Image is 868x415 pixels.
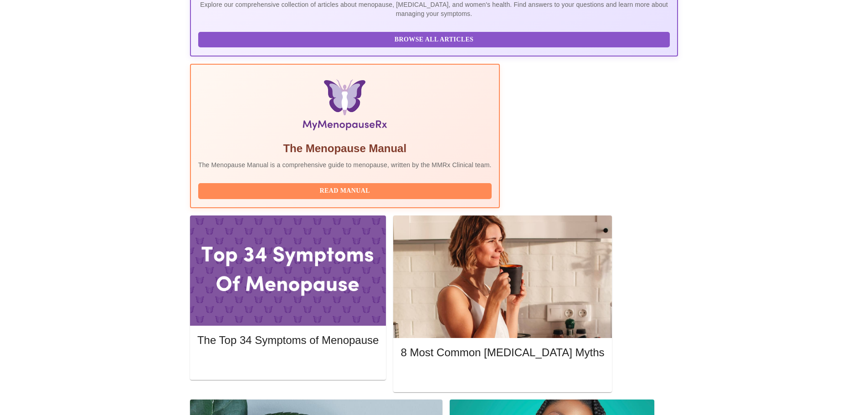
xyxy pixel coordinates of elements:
[401,372,606,379] a: Read More
[401,345,604,360] h5: 8 Most Common [MEDICAL_DATA] Myths
[207,185,483,197] span: Read Manual
[245,79,445,134] img: Menopause Manual
[410,371,595,382] span: Read More
[206,358,370,369] span: Read More
[197,359,381,367] a: Read More
[401,369,604,384] button: Read More
[198,186,494,194] a: Read Manual
[198,183,492,199] button: Read Manual
[198,35,672,43] a: Browse All Articles
[198,160,492,169] p: The Menopause Manual is a comprehensive guide to menopause, written by the MMRx Clinical team.
[197,356,379,372] button: Read More
[198,32,670,48] button: Browse All Articles
[207,34,661,46] span: Browse All Articles
[198,141,492,156] h5: The Menopause Manual
[197,333,379,348] h5: The Top 34 Symptoms of Menopause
